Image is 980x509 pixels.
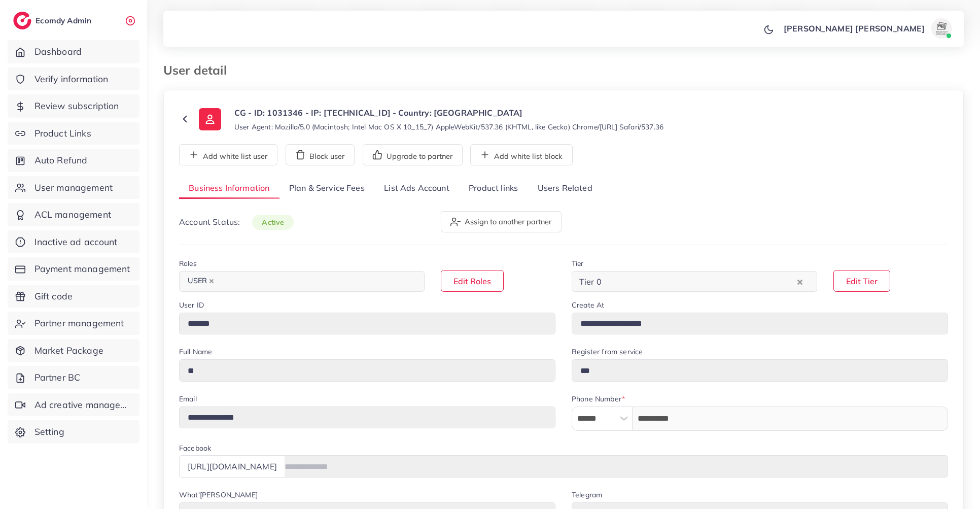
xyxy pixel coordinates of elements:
a: [PERSON_NAME] [PERSON_NAME]avatar [778,18,956,39]
span: Verify information [34,73,109,86]
label: Tier [572,258,584,268]
a: Dashboard [8,40,139,63]
a: Inactive ad account [8,230,139,254]
button: Add white list user [179,144,277,165]
span: Payment management [34,262,130,276]
div: Search for option [179,271,425,292]
span: Inactive ad account [34,235,118,249]
a: Payment management [8,257,139,281]
label: Facebook [179,443,211,453]
span: Tier 0 [577,274,604,289]
button: Edit Tier [833,270,890,292]
label: Email [179,394,197,404]
img: logo [13,12,31,29]
input: Search for option [220,274,411,289]
span: Partner BC [34,371,81,384]
a: Review subscription [8,94,139,118]
a: Plan & Service Fees [279,178,374,199]
p: CG - ID: 1031346 - IP: [TECHNICAL_ID] - Country: [GEOGRAPHIC_DATA] [234,107,663,119]
a: ACL management [8,203,139,226]
p: Account Status: [179,216,294,228]
button: Edit Roles [441,270,504,292]
small: User Agent: Mozilla/5.0 (Macintosh; Intel Mac OS X 10_15_7) AppleWebKit/537.36 (KHTML, like Gecko... [234,122,663,132]
img: avatar [931,18,952,39]
label: Full Name [179,347,212,357]
button: Block user [286,144,355,165]
span: Gift code [34,290,73,303]
span: Product Links [34,127,91,140]
label: What'[PERSON_NAME] [179,490,258,500]
span: Auto Refund [34,154,88,167]
label: Roles [179,258,197,268]
span: active [252,215,294,230]
a: Market Package [8,339,139,362]
span: Ad creative management [34,398,132,412]
input: Search for option [605,274,795,289]
img: ic-user-info.36bf1079.svg [199,108,221,130]
span: USER [183,274,219,288]
label: Phone Number [572,394,625,404]
label: User ID [179,300,204,310]
a: Product links [459,178,528,199]
button: Upgrade to partner [363,144,463,165]
span: Partner management [34,317,124,330]
button: Add white list block [470,144,573,165]
span: Dashboard [34,45,82,58]
button: Clear Selected [797,276,802,287]
a: Product Links [8,122,139,145]
label: Create At [572,300,604,310]
h3: User detail [163,63,235,78]
p: [PERSON_NAME] [PERSON_NAME] [784,22,925,35]
a: Business Information [179,178,279,199]
div: Search for option [572,271,817,292]
div: [URL][DOMAIN_NAME] [179,455,285,477]
a: Partner management [8,312,139,335]
a: Users Related [528,178,602,199]
a: logoEcomdy Admin [13,12,94,29]
a: Auto Refund [8,149,139,172]
a: List Ads Account [374,178,459,199]
a: Setting [8,420,139,444]
a: Verify information [8,67,139,91]
button: Deselect USER [209,279,214,284]
label: Register from service [572,347,643,357]
span: Review subscription [34,99,119,113]
label: Telegram [572,490,602,500]
a: User management [8,176,139,199]
h2: Ecomdy Admin [36,16,94,25]
span: Setting [34,425,64,438]
a: Partner BC [8,366,139,389]
button: Assign to another partner [441,211,562,232]
span: Market Package [34,344,103,357]
a: Ad creative management [8,393,139,417]
span: User management [34,181,113,194]
span: ACL management [34,208,111,221]
a: Gift code [8,285,139,308]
